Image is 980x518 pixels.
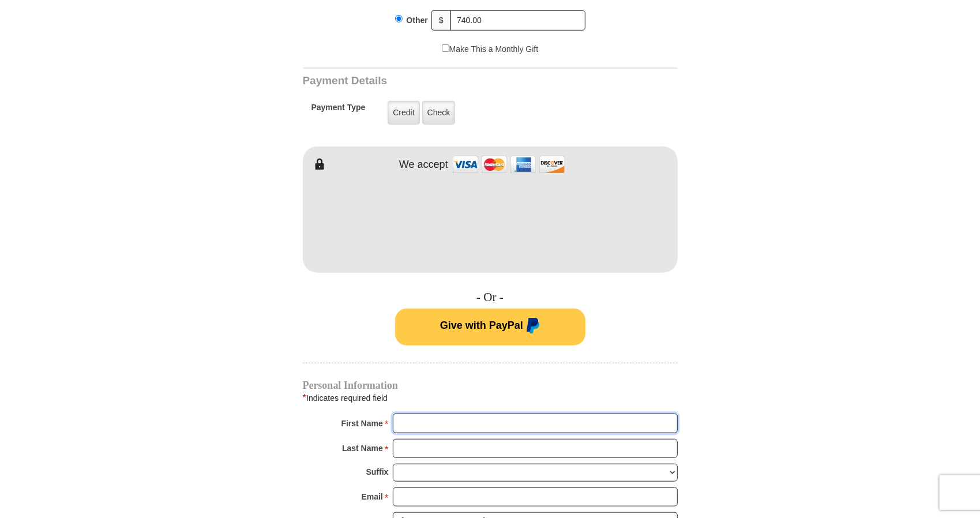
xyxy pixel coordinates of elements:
label: Credit [388,101,419,125]
input: Other Amount [450,10,585,31]
span: $ [431,10,451,31]
h5: Payment Type [311,103,366,118]
div: Indicates required field [303,391,678,406]
input: Make This a Monthly Gift [442,44,449,52]
strong: Email [362,489,383,505]
h4: We accept [399,159,448,171]
button: Give with PayPal [395,309,585,346]
h3: Payment Details [303,74,597,88]
strong: Suffix [366,464,389,480]
h4: - Or - [303,290,678,305]
img: credit cards accepted [451,152,566,177]
strong: First Name [341,415,383,431]
label: Make This a Monthly Gift [442,43,539,55]
span: Other [407,16,428,25]
span: Give with PayPal [440,320,523,332]
label: Check [422,101,456,125]
h4: Personal Information [303,381,678,390]
img: paypal [523,318,540,336]
strong: Last Name [342,440,383,456]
